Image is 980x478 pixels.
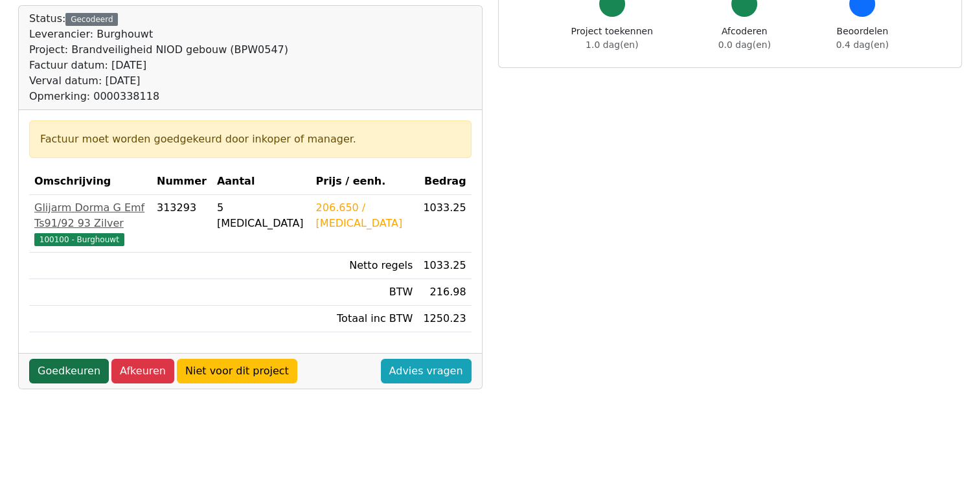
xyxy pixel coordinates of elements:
[152,195,212,253] td: 313293
[29,73,288,89] div: Verval datum: [DATE]
[29,89,288,104] div: Opmerking: 0000338118
[311,253,418,279] td: Netto regels
[316,200,413,231] div: 206.650 / [MEDICAL_DATA]
[177,359,297,383] a: Niet voor dit project
[29,359,109,383] a: Goedkeuren
[418,279,471,306] td: 216.98
[718,40,771,50] span: 0.0 dag(en)
[29,42,288,58] div: Project: Brandveiligheid NIOD gebouw (BPW0547)
[381,359,472,383] a: Advies vragen
[29,11,288,104] div: Status:
[34,233,124,246] span: 100100 - Burghouwt
[29,168,152,195] th: Omschrijving
[311,279,418,306] td: BTW
[418,195,471,253] td: 1033.25
[212,168,311,195] th: Aantal
[836,40,889,50] span: 0.4 dag(en)
[418,168,471,195] th: Bedrag
[34,200,146,231] div: Glijarm Dorma G Emf Ts91/92 93 Zilver
[34,200,146,247] a: Glijarm Dorma G Emf Ts91/92 93 Zilver100100 - Burghouwt
[152,168,212,195] th: Nummer
[586,40,638,50] span: 1.0 dag(en)
[40,131,461,147] div: Factuur moet worden goedgekeurd door inkoper of manager.
[571,25,653,52] div: Project toekennen
[311,168,418,195] th: Prijs / eenh.
[111,359,174,383] a: Afkeuren
[65,13,118,26] div: Gecodeerd
[311,306,418,332] td: Totaal inc BTW
[418,306,471,332] td: 1250.23
[418,253,471,279] td: 1033.25
[836,25,889,52] div: Beoordelen
[718,25,771,52] div: Afcoderen
[217,200,306,231] div: 5 [MEDICAL_DATA]
[29,58,288,73] div: Factuur datum: [DATE]
[29,27,288,42] div: Leverancier: Burghouwt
